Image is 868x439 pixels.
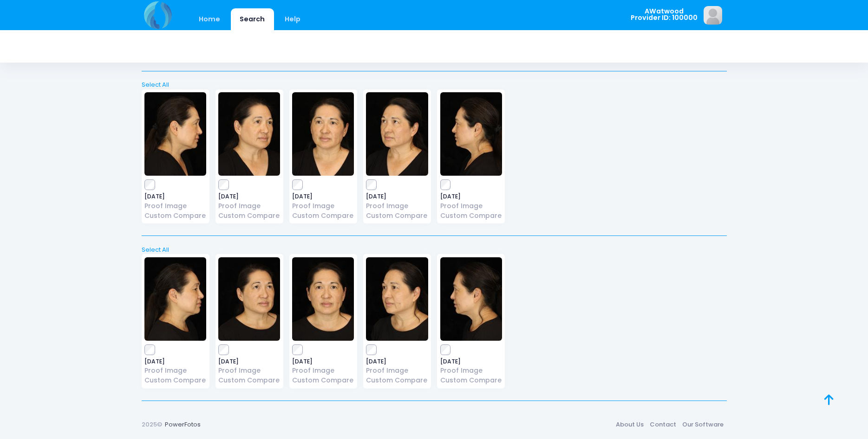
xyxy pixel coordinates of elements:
a: Proof Image [440,366,502,375]
span: [DATE] [366,359,428,364]
a: Proof Image [366,201,428,211]
a: Custom Compare [292,375,354,385]
a: Custom Compare [218,375,280,385]
span: [DATE] [144,194,206,199]
a: Proof Image [144,366,206,375]
a: Custom Compare [292,211,354,221]
img: image [218,257,280,341]
span: [DATE] [292,194,354,199]
span: AWatwood Provider ID: 100000 [631,8,698,21]
a: Proof Image [218,366,280,375]
span: 2025© [142,420,162,429]
a: Custom Compare [440,211,502,221]
a: Proof Image [292,366,354,375]
a: Custom Compare [366,211,428,221]
a: Custom Compare [144,211,206,221]
a: Search [231,8,274,30]
a: About Us [613,416,647,433]
a: PowerFotos [165,420,201,429]
img: image [440,257,502,341]
span: [DATE] [218,359,280,364]
img: image [366,92,428,176]
img: image [366,257,428,341]
a: Proof Image [366,366,428,375]
a: Custom Compare [440,375,502,385]
a: Help [275,8,309,30]
a: Proof Image [218,201,280,211]
span: [DATE] [218,194,280,199]
span: [DATE] [440,194,502,199]
img: image [292,257,354,341]
a: Home [190,8,229,30]
span: [DATE] [366,194,428,199]
a: Custom Compare [366,375,428,385]
a: Proof Image [440,201,502,211]
img: image [144,92,206,176]
img: image [292,92,354,176]
span: [DATE] [292,359,354,364]
a: Custom Compare [144,375,206,385]
a: Select All [138,80,730,89]
a: Proof Image [292,201,354,211]
a: Proof Image [144,201,206,211]
a: Custom Compare [218,211,280,221]
a: Select All [138,245,730,254]
img: image [704,6,722,25]
img: image [440,92,502,176]
a: Our Software [679,416,727,433]
a: Contact [647,416,679,433]
span: [DATE] [144,359,206,364]
span: [DATE] [440,359,502,364]
img: image [218,92,280,176]
img: image [144,257,206,341]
